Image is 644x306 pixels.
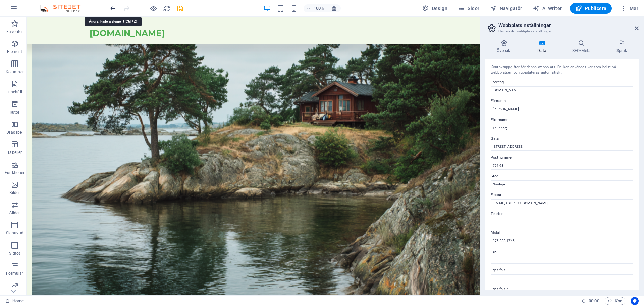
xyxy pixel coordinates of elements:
p: Rutor [10,110,20,115]
label: Förnamn [491,97,633,105]
button: save [176,4,184,12]
p: Innehåll [7,89,22,95]
button: undo [109,4,117,12]
div: Kontaktuppgifter för denna webbplats. De kan användas var som helst på webbplatsen och uppdateras... [491,64,633,76]
label: Eget fält 2 [491,285,633,293]
label: Eget fält 1 [491,266,633,274]
button: Navigatör [487,3,525,14]
p: Favoriter [6,29,23,34]
span: 00 00 [589,297,599,305]
div: Design (Ctrl+Alt+Y) [420,3,450,14]
label: Mobil [491,229,633,237]
h6: Sessionstid [582,297,599,305]
span: AI Writer [533,5,562,12]
button: Klicka här för att lämna förhandsvisningsläge och fortsätta redigera [149,4,157,12]
p: Tabeller [7,150,22,155]
h2: Webbplatsinställningar [498,22,639,28]
label: Fax [491,248,633,256]
p: Funktioner [5,170,24,175]
h4: Översikt [485,40,526,54]
button: Kod [605,297,625,305]
span: Publicera [575,5,606,12]
label: Gata [491,135,633,143]
label: E-post [491,191,633,199]
p: Bilder [9,190,20,195]
h3: Hantera din webbplats inställningar [498,28,625,34]
i: Uppdatera sida [163,5,171,12]
span: Sidor [458,5,479,12]
button: Design [420,3,450,14]
span: Mer [620,5,638,12]
p: Sidhuvud [6,230,23,236]
button: AI Writer [530,3,565,14]
a: Klicka för att avbryta val. Dubbelklicka för att öppna sidor [5,297,24,305]
span: : [593,298,594,303]
p: Kolumner [6,69,24,75]
label: Efternamn [491,116,633,124]
button: reload [163,4,171,12]
img: Editor Logo [39,4,89,12]
button: Usercentrics [631,297,639,305]
p: Element [7,49,22,54]
label: Stad [491,172,633,180]
button: Mer [617,3,641,14]
span: Kod [608,297,622,305]
i: Spara (Ctrl+S) [176,5,184,12]
label: Företag [491,78,633,86]
span: Navigatör [490,5,522,12]
h4: SEO/Meta [560,40,605,54]
button: Publicera [570,3,612,14]
p: Dragspel [6,130,23,135]
p: Sidfot [9,251,20,256]
p: Formulär [6,271,23,276]
h4: Språk [605,40,639,54]
button: Sidor [455,3,482,14]
label: Postnummer [491,154,633,162]
h4: Data [526,40,560,54]
button: 100% [304,4,327,12]
label: Telefon [491,210,633,218]
h6: 100% [314,4,324,12]
span: Design [422,5,447,12]
p: Slider [9,210,20,216]
i: Justera zoomnivån automatiskt vid storleksändring för att passa vald enhet. [331,5,337,11]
